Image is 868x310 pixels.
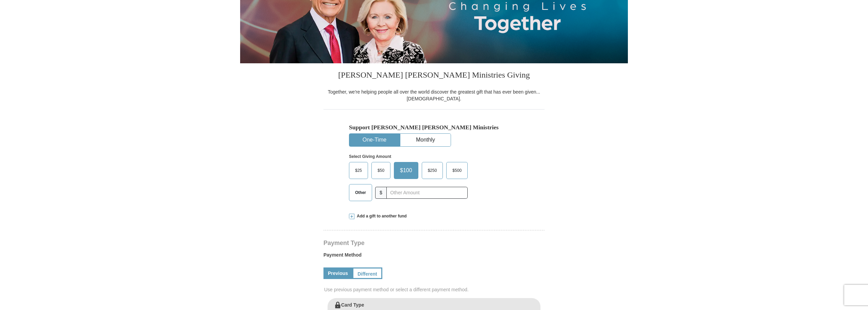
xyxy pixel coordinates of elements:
[449,165,465,176] span: $500
[323,88,545,102] div: Together, we're helping people all over the world discover the greatest gift that has ever been g...
[349,154,391,159] strong: Select Giving Amount
[352,267,382,279] a: Different
[352,187,369,198] span: Other
[400,134,451,146] button: Monthly
[352,165,365,176] span: $25
[323,251,545,262] label: Payment Method
[349,134,400,146] button: One-Time
[386,187,468,199] input: Other Amount
[374,165,388,176] span: $50
[323,240,545,246] h4: Payment Type
[324,286,545,293] span: Use previous payment method or select a different payment method.
[323,63,545,88] h3: [PERSON_NAME] [PERSON_NAME] Ministries Giving
[349,124,519,131] h5: Support [PERSON_NAME] [PERSON_NAME] Ministries
[323,267,352,279] a: Previous
[424,165,440,176] span: $250
[375,187,387,199] span: $
[397,165,416,176] span: $100
[354,213,407,219] span: Add a gift to another fund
